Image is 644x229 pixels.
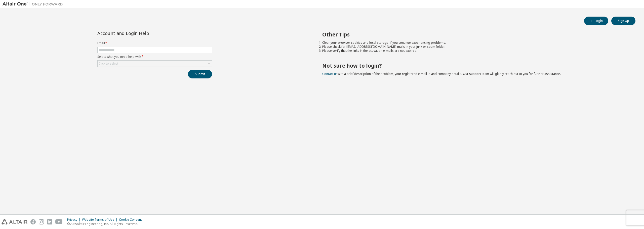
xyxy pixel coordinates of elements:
div: Account and Login Help [97,31,189,35]
img: instagram.svg [39,219,44,224]
button: Login [584,17,608,25]
div: Privacy [67,218,82,222]
button: Sign Up [611,17,635,25]
p: © 2025 Altair Engineering, Inc. All Rights Reserved. [67,222,145,226]
img: altair_logo.svg [2,219,27,224]
img: Altair One [3,2,65,7]
div: Cookie Consent [119,218,145,222]
img: facebook.svg [30,219,36,224]
label: Select what you need help with [97,55,212,59]
div: Click to select [99,62,118,66]
h2: Not sure how to login? [322,62,627,69]
h2: Other Tips [322,31,627,38]
a: Contact us [322,72,338,76]
li: Please verify that the links in the activation e-mails are not expired. [322,49,627,53]
button: Submit [188,70,212,78]
div: Website Terms of Use [82,218,119,222]
li: Please check for [EMAIL_ADDRESS][DOMAIN_NAME] mails in your junk or spam folder. [322,45,627,49]
li: Clear your browser cookies and local storage, if you continue experiencing problems. [322,41,627,45]
label: Email [97,41,212,45]
span: with a brief description of the problem, your registered e-mail id and company details. Our suppo... [322,72,561,76]
img: linkedin.svg [47,219,52,224]
img: youtube.svg [55,219,63,224]
div: Click to select [98,61,212,67]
